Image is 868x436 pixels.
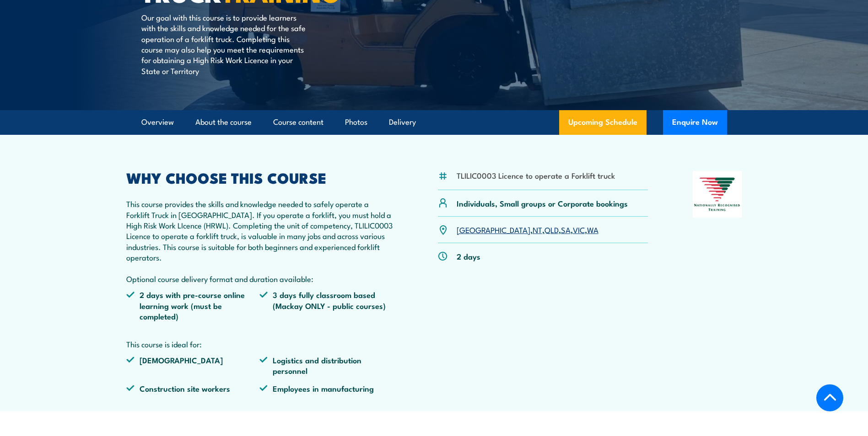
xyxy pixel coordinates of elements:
p: This course provides the skills and knowledge needed to safely operate a Forklift Truck in [GEOGR... [126,198,394,284]
li: [DEMOGRAPHIC_DATA] [126,355,260,376]
a: Upcoming Schedule [559,110,647,135]
a: VIC [573,224,585,235]
h2: WHY CHOOSE THIS COURSE [126,171,394,184]
li: TLILIC0003 Licence to operate a Forklift truck [457,170,615,181]
li: Logistics and distribution personnel [259,355,393,376]
a: Photos [345,110,367,134]
button: Enquire Now [663,110,727,135]
a: Delivery [389,110,416,134]
p: Individuals, Small groups or Corporate bookings [457,198,628,208]
p: 2 days [457,251,480,261]
li: 2 days with pre-course online learning work (must be completed) [126,289,260,321]
li: Employees in manufacturing [259,383,393,393]
a: [GEOGRAPHIC_DATA] [457,224,530,235]
img: Nationally Recognised Training logo. [693,171,742,218]
a: SA [561,224,571,235]
li: Construction site workers [126,383,260,393]
a: QLD [545,224,559,235]
p: This course is ideal for: [126,339,394,349]
a: WA [587,224,598,235]
a: Overview [141,110,174,134]
a: Course content [273,110,323,134]
li: 3 days fully classroom based (Mackay ONLY - public courses) [259,289,393,321]
a: About the course [195,110,252,134]
p: , , , , , [457,224,598,235]
a: NT [533,224,542,235]
p: Our goal with this course is to provide learners with the skills and knowledge needed for the saf... [141,12,308,76]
